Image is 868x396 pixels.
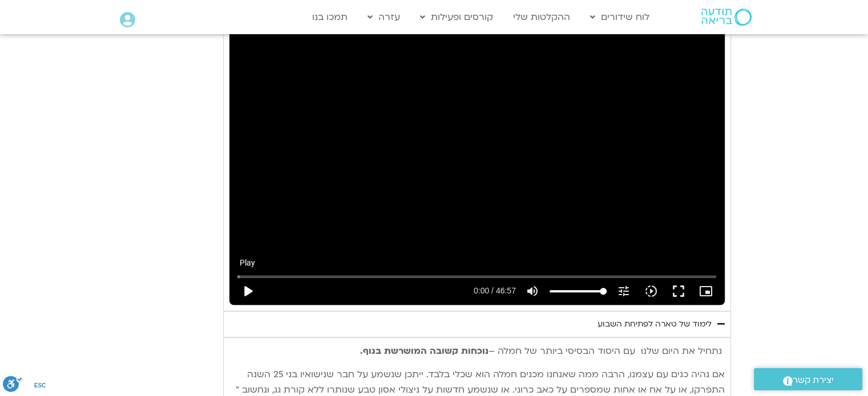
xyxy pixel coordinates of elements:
[597,317,712,331] div: לימוד של טארה לפתיחת השבוע
[414,6,499,28] a: קורסים ופעילות
[362,6,406,28] a: עזרה
[223,311,731,337] summary: לימוד של טארה לפתיחת השבוע
[488,345,722,357] span: נתחיל את היום שלנו עם היסוד הבסיסי ביותר של חמלה –
[306,6,353,28] a: תמכו בנו
[507,6,576,28] a: ההקלטות שלי
[701,9,752,26] img: תודעה בריאה
[754,368,862,390] a: יצירת קשר
[793,373,834,388] span: יצירת קשר
[584,6,655,28] a: לוח שידורים
[360,345,488,357] b: נוכחות קשובה המושרשת בגוף.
